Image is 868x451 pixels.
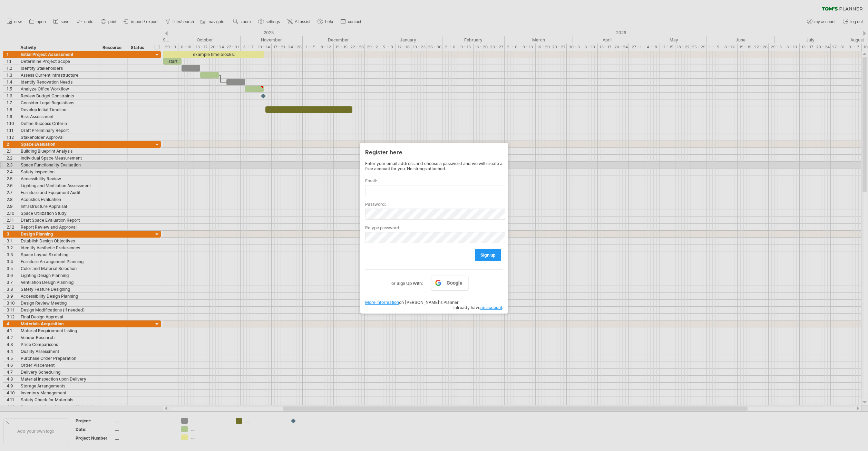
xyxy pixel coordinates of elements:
span: sign up [480,252,496,258]
a: More information [365,300,399,305]
div: Register here [365,146,503,158]
label: Retype password: [365,225,503,230]
span: I already have . [452,305,503,310]
a: Google [431,276,468,290]
span: on [PERSON_NAME]'s Planner [365,300,459,305]
label: Password: [365,202,503,207]
label: Email: [365,178,503,183]
a: sign up [475,249,501,261]
div: Enter your email address and choose a password and we will create a free account for you. No stri... [365,161,503,171]
span: Google [447,280,462,286]
label: or Sign Up With: [391,276,423,287]
a: an account [480,305,502,310]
